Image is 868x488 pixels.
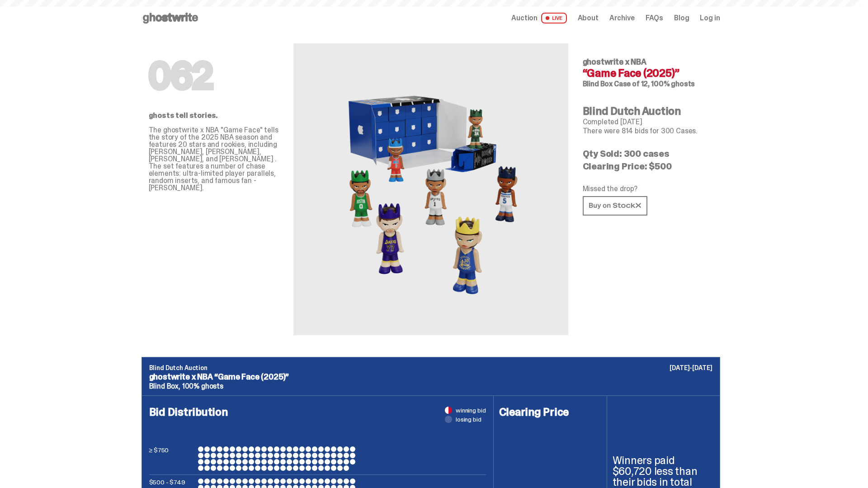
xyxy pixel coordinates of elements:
[583,127,713,135] p: There were 814 bids for 300 Cases.
[646,14,663,22] a: FAQs
[583,118,713,126] p: Completed [DATE]
[583,56,646,67] span: ghostwrite x NBA
[149,373,712,381] p: ghostwrite x NBA “Game Face (2025)”
[700,14,720,22] a: Log in
[583,79,613,89] span: Blind Box
[583,106,713,117] h4: Blind Dutch Auction
[511,13,566,23] a: Auction LIVE
[541,13,567,23] span: LIVE
[609,14,635,22] a: Archive
[331,65,530,314] img: NBA&ldquo;Game Face (2025)&rdquo;
[499,407,601,418] h4: Clearing Price
[674,14,689,22] a: Blog
[511,14,538,22] span: Auction
[670,365,712,371] p: [DATE]-[DATE]
[149,127,279,192] p: The ghostwrite x NBA "Game Face" tells the story of the 2025 NBA season and features 20 stars and...
[583,68,713,79] h4: “Game Face (2025)”
[149,112,279,119] p: ghosts tell stories.
[578,14,599,22] a: About
[583,185,713,192] p: Missed the drop?
[583,149,713,158] p: Qty Sold: 300 cases
[149,365,712,371] p: Blind Dutch Auction
[456,416,481,422] span: losing bid
[583,162,713,171] p: Clearing Price: $500
[149,407,486,446] h4: Bid Distribution
[149,446,194,471] p: ≥ $750
[182,381,223,391] span: 100% ghosts
[149,58,279,94] h1: 062
[614,79,695,89] span: Case of 12, 100% ghosts
[613,455,714,488] p: Winners paid $60,720 less than their bids in total
[149,381,180,391] span: Blind Box,
[456,407,486,413] span: winning bid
